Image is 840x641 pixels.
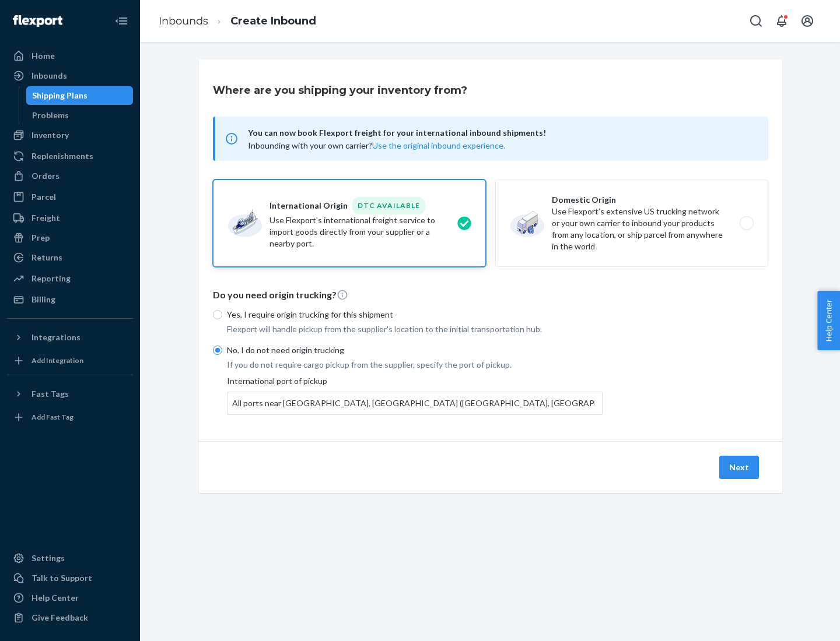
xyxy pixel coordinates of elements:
[32,50,55,62] div: Home
[7,167,133,185] a: Orders
[159,15,208,27] a: Inbounds
[32,129,69,141] div: Inventory
[32,612,88,624] div: Give Feedback
[32,150,93,162] div: Replenishments
[7,549,133,568] a: Settings
[227,375,603,415] div: International port of pickup
[213,346,222,355] input: No, I do not need origin trucking
[110,9,133,33] button: Close Navigation
[719,456,759,479] button: Next
[227,359,603,371] p: If you do not require cargo pickup from the supplier, specify the port of pickup.
[32,552,65,564] div: Settings
[32,332,80,343] div: Integrations
[32,592,79,604] div: Help Center
[227,323,603,335] p: Flexport will handle pickup from the supplier's location to the initial transportation hub.
[7,188,133,206] a: Parcel
[770,9,793,33] button: Open notifications
[149,4,325,38] ol: breadcrumbs
[32,355,83,365] div: Add Integration
[32,572,92,584] div: Talk to Support
[372,140,505,152] button: Use the original inbound experience.
[248,126,754,140] span: You can now book Flexport freight for your international inbound shipments!
[7,608,133,627] button: Give Feedback
[7,228,133,247] a: Prep
[32,252,62,263] div: Returns
[26,86,134,105] a: Shipping Plans
[817,291,840,350] button: Help Center
[227,344,603,356] p: No, I do not need origin trucking
[7,408,133,427] a: Add Fast Tag
[32,110,69,121] div: Problems
[7,351,133,370] a: Add Integration
[7,47,133,65] a: Home
[32,412,73,422] div: Add Fast Tag
[248,140,505,150] span: Inbounding with your own carrier?
[7,385,133,403] button: Fast Tags
[7,209,133,227] a: Freight
[7,248,133,267] a: Returns
[796,9,819,33] button: Open account menu
[7,589,133,607] a: Help Center
[32,273,71,284] div: Reporting
[32,294,55,305] div: Billing
[32,232,50,244] div: Prep
[213,83,467,98] h3: Where are you shipping your inventory from?
[32,90,87,101] div: Shipping Plans
[7,126,133,145] a: Inventory
[7,147,133,165] a: Replenishments
[213,288,768,302] p: Do you need origin trucking?
[32,388,69,400] div: Fast Tags
[32,70,67,82] div: Inbounds
[7,269,133,288] a: Reporting
[13,15,62,27] img: Flexport logo
[7,66,133,85] a: Inbounds
[26,106,134,125] a: Problems
[32,191,56,203] div: Parcel
[32,212,60,224] div: Freight
[230,15,316,27] a: Create Inbound
[7,290,133,309] a: Billing
[744,9,768,33] button: Open Search Box
[32,170,60,182] div: Orders
[227,309,603,320] p: Yes, I require origin trucking for this shipment
[7,569,133,587] a: Talk to Support
[7,328,133,347] button: Integrations
[213,310,222,319] input: Yes, I require origin trucking for this shipment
